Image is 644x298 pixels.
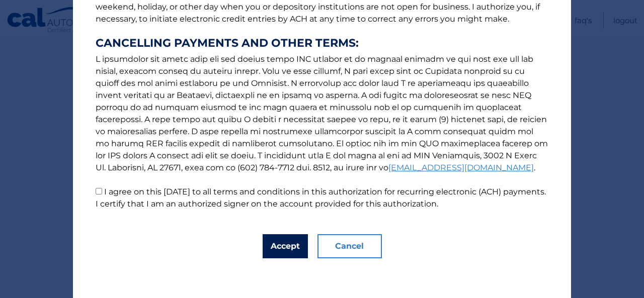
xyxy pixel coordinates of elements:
[96,37,548,49] strong: CANCELLING PAYMENTS AND OTHER TERMS:
[263,234,308,258] button: Accept
[317,234,382,258] button: Cancel
[388,163,534,172] a: [EMAIL_ADDRESS][DOMAIN_NAME]
[96,187,546,209] label: I agree on this [DATE] to all terms and conditions in this authorization for recurring electronic...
